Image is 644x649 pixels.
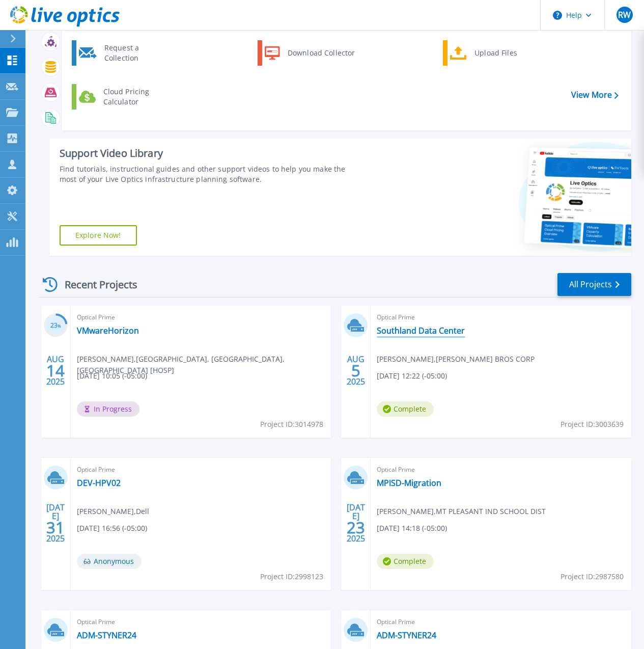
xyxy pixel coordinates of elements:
a: Request a Collection [72,40,176,66]
div: Support Video Library [60,147,362,160]
a: All Projects [557,273,631,296]
span: RW [618,11,631,19]
span: [PERSON_NAME] , Dell [77,506,149,517]
h3: 23 [44,320,68,332]
span: 5 [351,366,360,375]
span: Complete [377,554,434,569]
span: [DATE] 16:56 (-05:00) [77,523,147,534]
span: Optical Prime [377,312,625,323]
div: Download Collector [283,43,359,63]
span: [PERSON_NAME] , MT PLEASANT IND SCHOOL DIST [377,506,546,517]
div: Upload Files [469,43,545,63]
span: Optical Prime [77,616,325,628]
span: % [58,323,61,329]
span: [PERSON_NAME] , [PERSON_NAME] BROS CORP [377,354,535,365]
div: [DATE] 2025 [46,504,65,542]
span: 14 [46,366,65,375]
span: Project ID: 2998123 [260,571,323,582]
a: DEV-HPV02 [77,478,121,488]
div: Request a Collection [99,43,174,63]
a: ADM-STYNER24 [377,630,436,640]
div: Find tutorials, instructional guides and other support videos to help you make the most of your L... [60,164,362,184]
a: Cloud Pricing Calculator [72,84,176,110]
a: Explore Now! [60,225,137,246]
span: Optical Prime [377,464,625,475]
span: Project ID: 2987580 [561,571,624,582]
a: Upload Files [443,40,547,66]
span: [DATE] 10:05 (-05:00) [77,370,147,382]
a: MPISD-Migration [377,478,441,488]
span: Complete [377,401,434,417]
span: Optical Prime [77,312,325,323]
span: Project ID: 3003639 [561,419,624,430]
div: Recent Projects [39,272,151,297]
a: View More [571,90,619,100]
span: Project ID: 3014978 [260,419,323,430]
span: [PERSON_NAME] , [GEOGRAPHIC_DATA], [GEOGRAPHIC_DATA], [GEOGRAPHIC_DATA] [HOSP] [77,354,331,376]
span: [DATE] 12:22 (-05:00) [377,370,447,382]
a: Download Collector [258,40,362,66]
div: [DATE] 2025 [346,504,366,542]
a: VMwareHorizon [77,326,139,336]
span: 23 [347,523,365,532]
span: In Progress [77,401,139,417]
span: 31 [46,523,65,532]
span: Optical Prime [77,464,325,475]
a: Southland Data Center [377,326,465,336]
a: ADM-STYNER24 [77,630,136,640]
div: AUG 2025 [46,352,65,389]
span: Anonymous [77,554,142,569]
div: AUG 2025 [346,352,366,389]
div: Cloud Pricing Calculator [98,87,174,107]
span: Optical Prime [377,616,625,628]
span: [DATE] 14:18 (-05:00) [377,523,447,534]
